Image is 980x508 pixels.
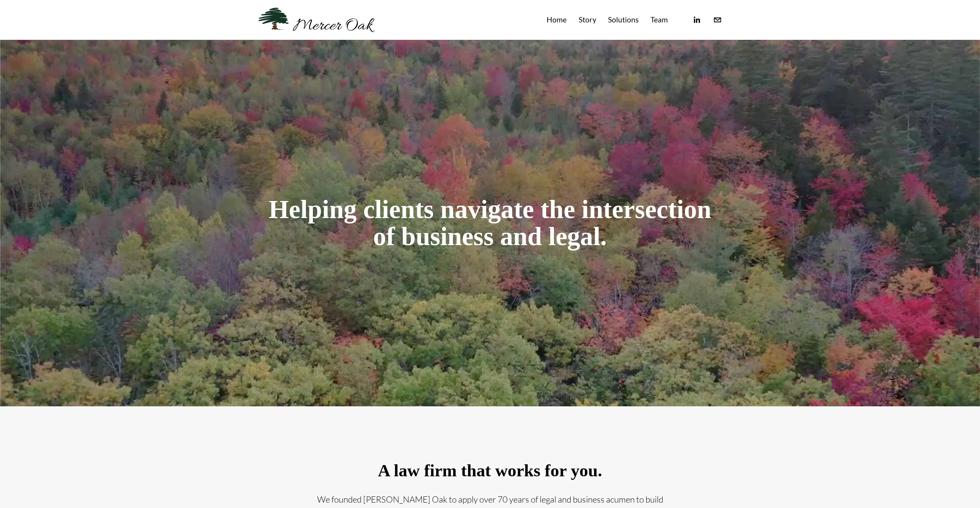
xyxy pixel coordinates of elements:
a: Home [547,14,567,26]
a: linkedin-unauth [692,15,701,24]
a: info@merceroaklaw.com [713,15,722,24]
h1: Helping clients navigate the intersection of business and legal. [258,196,722,251]
a: Solutions [608,14,639,26]
h2: A law firm that works for you. [316,461,664,481]
a: Story [579,14,596,26]
a: Team [651,14,668,26]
